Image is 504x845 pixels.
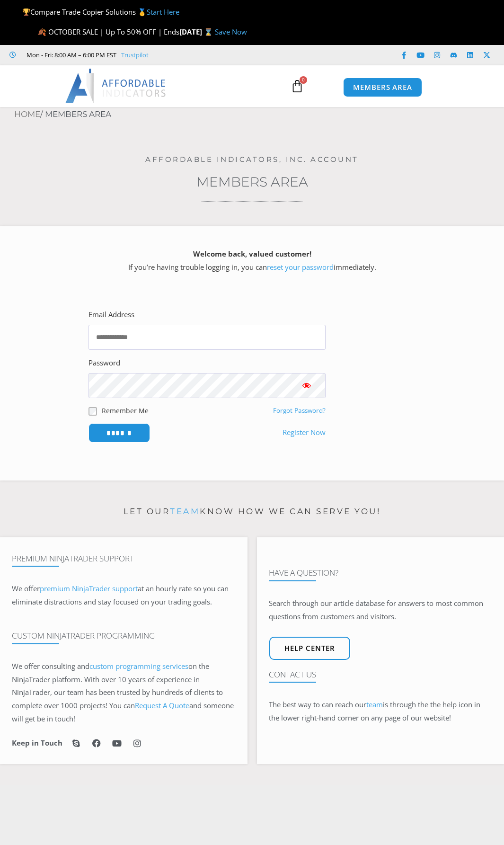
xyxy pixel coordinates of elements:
h4: Have A Question? [269,568,493,578]
strong: Welcome back, valued customer! [193,249,311,258]
span: Help center [284,645,335,652]
a: 0 [276,72,318,100]
a: Trustpilot [121,49,149,61]
span: Compare Trade Copier Solutions 🥇 [22,7,179,17]
nav: Breadcrumb [14,107,504,122]
a: Request A Quote [135,701,189,710]
p: Search through our article database for answers to most common questions from customers and visit... [269,597,493,623]
span: We offer [12,584,40,593]
a: Start Here [147,7,179,17]
h4: Contact Us [269,670,493,679]
p: If you’re having trouble logging in, you can immediately. [17,248,487,274]
p: The best way to can reach our is through the the help icon in the lower right-hand corner on any ... [269,698,493,725]
h4: Custom NinjaTrader Programming [12,631,236,640]
a: Help center [269,637,350,660]
a: team [170,507,200,516]
a: custom programming services [89,661,188,671]
img: 🏆 [23,9,30,16]
img: LogoAI | Affordable Indicators – NinjaTrader [65,69,167,103]
a: MEMBERS AREA [343,78,422,97]
h6: Keep in Touch [12,738,62,747]
span: 0 [300,76,307,84]
label: Remember Me [102,406,149,416]
a: reset your password [267,262,334,272]
a: Home [14,109,40,119]
h4: Premium NinjaTrader Support [12,554,236,563]
a: Forgot Password? [273,406,326,415]
label: Password [88,356,120,370]
a: Register Now [283,426,326,439]
a: team [366,700,383,709]
a: Members Area [196,174,308,190]
span: at an hourly rate so you can eliminate distractions and stay focused on your trading goals. [12,584,229,606]
span: Mon - Fri: 8:00 AM – 6:00 PM EST [24,49,116,61]
a: premium NinjaTrader support [40,584,138,593]
span: on the NinjaTrader platform. With over 10 years of experience in NinjaTrader, our team has been t... [12,661,234,723]
span: 🍂 OCTOBER SALE | Up To 50% OFF | Ends [37,27,179,36]
label: Email Address [88,308,134,321]
strong: [DATE] ⌛ [179,27,215,36]
a: Save Now [215,27,247,36]
a: Affordable Indicators, Inc. Account [145,155,359,164]
button: Show password [288,373,326,398]
span: We offer consulting and [12,661,188,671]
span: MEMBERS AREA [353,84,412,91]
